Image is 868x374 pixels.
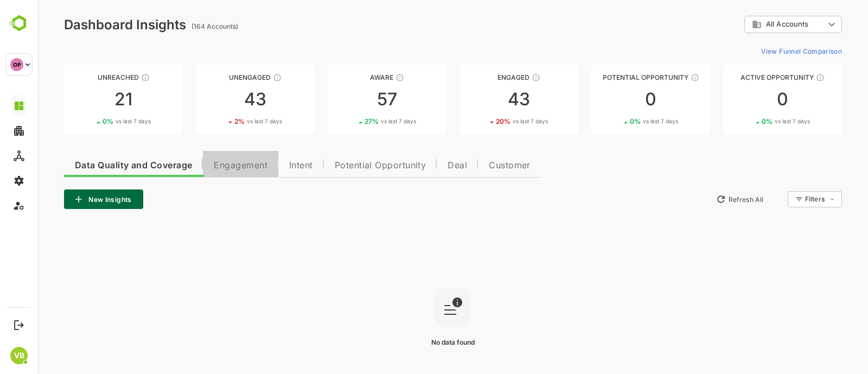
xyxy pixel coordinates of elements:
[290,73,409,81] div: Aware
[605,117,640,125] span: vs last 7 days
[10,347,28,364] div: VB
[154,22,203,30] ag: (164 Accounts)
[327,117,378,125] div: 27 %
[26,189,105,209] button: New Insights
[65,117,113,125] div: 0 %
[343,117,378,125] span: vs last 7 days
[706,14,804,35] div: All Accounts
[235,73,244,82] div: These accounts have not shown enough engagement and need nurturing
[592,117,640,125] div: 0 %
[196,117,244,125] div: 2 %
[724,117,772,125] div: 0 %
[766,189,804,209] div: Filters
[11,318,26,332] button: Logout
[653,73,661,82] div: These accounts are MQAs and can be passed on to Inside Sales
[553,91,672,108] div: 0
[158,73,277,81] div: Unengaged
[5,13,33,34] img: BambooboxLogoMark.f1c84d78b4c51b1a7b5f700c9845e183.svg
[685,91,804,108] div: 0
[297,161,388,170] span: Potential Opportunity
[358,73,366,82] div: These accounts have just entered the buying cycle and need further nurturing
[26,64,145,135] a: UnreachedThese accounts have not been engaged with for a defined time period210%vs last 7 days
[685,73,804,81] div: Active Opportunity
[458,117,510,125] div: 20 %
[209,117,244,125] span: vs last 7 days
[767,195,787,203] div: Filters
[778,73,787,82] div: These accounts have open opportunities which might be at any of the Sales Stages
[410,161,429,170] span: Deal
[553,64,672,135] a: Potential OpportunityThese accounts are MQAs and can be passed on to Inside Sales00%vs last 7 days
[290,91,409,108] div: 57
[553,73,672,81] div: Potential Opportunity
[475,117,510,125] span: vs last 7 days
[26,73,145,81] div: Unreached
[422,64,540,135] a: EngagedThese accounts are warm, further nurturing would qualify them to MQAs4320%vs last 7 days
[251,161,275,170] span: Intent
[728,20,770,28] span: All Accounts
[393,338,437,346] span: No data found
[37,161,154,170] span: Data Quality and Coverage
[494,73,502,82] div: These accounts are warm, further nurturing would qualify them to MQAs
[26,17,148,33] div: Dashboard Insights
[422,91,540,108] div: 43
[176,161,229,170] span: Engagement
[103,73,112,82] div: These accounts have not been engaged with for a defined time period
[422,73,540,81] div: Engaged
[685,64,804,135] a: Active OpportunityThese accounts have open opportunities which might be at any of the Sales Stage...
[719,42,804,60] button: View Funnel Comparison
[10,58,23,71] div: OP
[673,191,730,208] button: Refresh All
[26,91,145,108] div: 21
[78,117,113,125] span: vs last 7 days
[451,161,493,170] span: Customer
[714,20,787,29] div: All Accounts
[737,117,772,125] span: vs last 7 days
[158,91,277,108] div: 43
[158,64,277,135] a: UnengagedThese accounts have not shown enough engagement and need nurturing432%vs last 7 days
[290,64,409,135] a: AwareThese accounts have just entered the buying cycle and need further nurturing5727%vs last 7 days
